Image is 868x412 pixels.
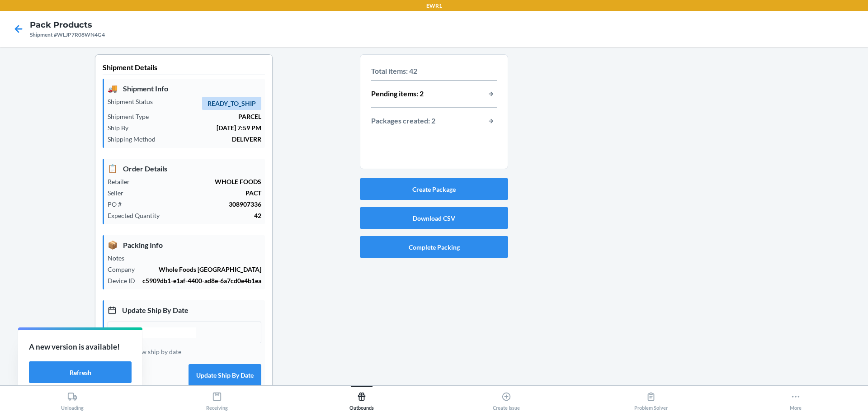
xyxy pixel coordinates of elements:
[108,239,261,251] p: Packing Info
[108,211,167,220] p: Expected Quantity
[108,265,142,274] p: Company
[108,239,118,251] span: 📦
[790,388,802,411] div: More
[115,327,196,338] input: MM/DD/YYYY
[108,123,136,133] p: Ship By
[145,386,289,411] button: Receiving
[371,66,497,76] p: Total items: 42
[202,97,261,110] span: READY_TO_SHIP
[108,276,142,285] p: Device ID
[108,82,118,95] span: 🚚
[371,115,435,127] p: Packages created: 2
[485,88,497,100] button: button-view-pending-items
[108,82,261,95] p: Shipment Info
[156,112,261,121] p: PARCEL
[426,2,442,10] p: EWR1
[108,97,160,106] p: Shipment Status
[142,265,261,274] p: Whole Foods [GEOGRAPHIC_DATA]
[103,62,265,75] p: Shipment Details
[108,134,163,144] p: Shipping Method
[108,253,132,263] p: Notes
[136,123,261,133] p: [DATE] 7:59 PM
[189,364,261,386] button: Update Ship By Date
[108,112,156,121] p: Shipment Type
[206,388,228,411] div: Receiving
[137,177,261,186] p: WHOLE FOODS
[579,386,723,411] button: Problem Solver
[108,162,118,175] span: 📋
[108,188,131,198] p: Seller
[163,134,261,144] p: DELIVERR
[723,386,868,411] button: More
[131,188,261,198] p: PACT
[129,199,261,209] p: 308907336
[30,19,105,31] h4: Pack Products
[29,341,132,353] p: A new version is available!
[493,388,520,411] div: Create Issue
[108,177,137,186] p: Retailer
[61,388,84,411] div: Unloading
[142,276,261,285] p: c5909db1-e1af-4400-ad8e-6a7cd0e4b1ea
[30,31,105,39] div: Shipment #WLJP7R08WN4G4
[360,178,508,200] button: Create Package
[371,88,424,100] p: Pending items: 2
[167,211,261,220] p: 42
[289,386,434,411] button: Outbounds
[434,386,579,411] button: Create Issue
[634,388,668,411] div: Problem Solver
[108,162,261,175] p: Order Details
[349,388,374,411] div: Outbounds
[108,304,261,316] p: Update Ship By Date
[29,361,132,383] button: Refresh
[485,115,497,127] button: button-view-packages-created
[108,347,261,356] p: Enter the new ship by date
[360,236,508,258] button: Complete Packing
[108,199,129,209] p: PO #
[360,207,508,229] button: Download CSV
